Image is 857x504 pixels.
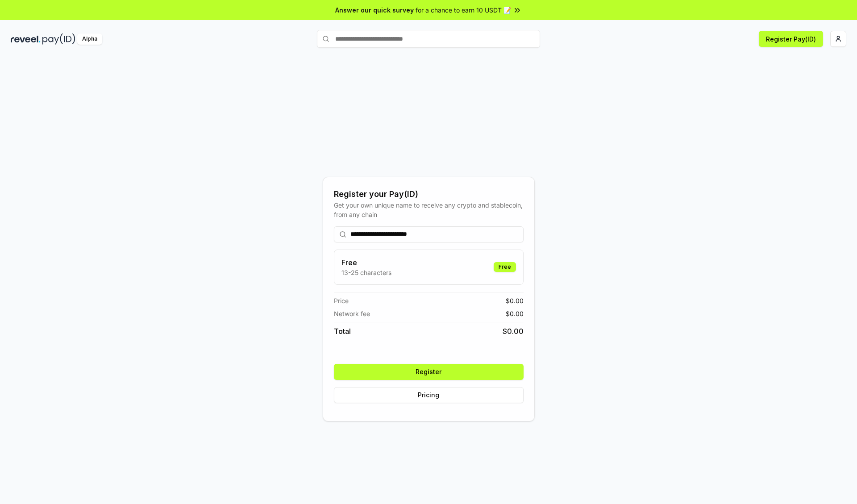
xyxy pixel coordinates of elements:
[334,326,351,337] span: Total
[341,257,391,268] h3: Free
[334,296,349,305] span: Price
[503,326,524,337] span: $ 0.00
[506,296,524,305] span: $ 0.00
[11,33,41,45] img: reveel_dark
[334,188,524,200] div: Register your Pay(ID)
[77,33,102,45] div: Alpha
[506,309,524,318] span: $ 0.00
[341,268,391,277] p: 13-25 characters
[42,33,75,45] img: pay_id
[334,387,524,403] button: Pricing
[494,262,516,272] div: Free
[759,31,823,47] button: Register Pay(ID)
[335,5,414,15] span: Answer our quick survey
[334,364,524,380] button: Register
[334,309,370,318] span: Network fee
[334,200,524,219] div: Get your own unique name to receive any crypto and stablecoin, from any chain
[416,5,511,15] span: for a chance to earn 10 USDT 📝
